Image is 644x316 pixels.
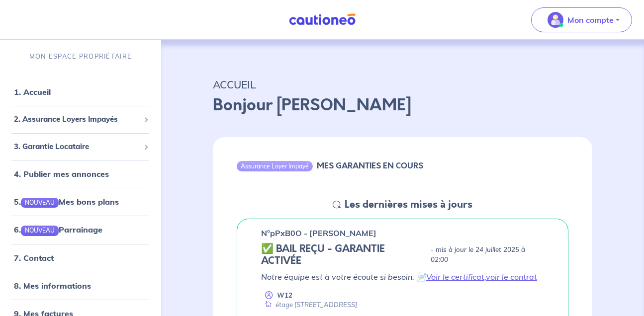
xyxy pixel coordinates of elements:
[14,197,119,207] a: 5.NOUVEAUMes bons plans
[431,245,544,265] p: - mis à jour le 24 juillet 2025 à 02:00
[29,52,132,61] p: MON ESPACE PROPRIÉTAIRE
[317,161,423,170] h6: MES GARANTIES EN COURS
[261,300,357,310] div: étage [STREET_ADDRESS]
[14,253,54,263] a: 7. Contact
[261,271,544,283] p: Notre équipe est à votre écoute si besoin. 📄 ,
[567,14,614,26] p: Mon compte
[213,93,592,117] p: Bonjour [PERSON_NAME]
[237,161,313,171] div: Assurance Loyer Impayé
[14,87,51,97] a: 1. Accueil
[486,272,537,282] a: voir le contrat
[261,227,376,239] p: n°pPxB0O - [PERSON_NAME]
[4,110,157,129] div: 2. Assurance Loyers Impayés
[285,13,360,26] img: Cautioneo
[4,82,157,102] div: 1. Accueil
[4,192,157,212] div: 5.NOUVEAUMes bons plans
[426,272,484,282] a: Voir le certificat
[4,248,157,268] div: 7. Contact
[14,225,102,235] a: 6.NOUVEAUParrainage
[4,137,157,157] div: 3. Garantie Locataire
[213,76,592,93] p: ACCUEIL
[4,164,157,184] div: 4. Publier mes annonces
[277,291,292,300] p: W12
[345,199,472,211] h5: Les dernières mises à jours
[548,12,563,28] img: illu_account_valid_menu.svg
[4,276,157,296] div: 8. Mes informations
[14,141,140,153] span: 3. Garantie Locataire
[14,169,109,179] a: 4. Publier mes annonces
[261,243,427,267] h5: ✅ BAIL REÇU - GARANTIE ACTIVÉE
[4,220,157,239] div: 6.NOUVEAUParrainage
[531,7,632,32] button: illu_account_valid_menu.svgMon compte
[14,114,140,125] span: 2. Assurance Loyers Impayés
[14,281,91,291] a: 8. Mes informations
[261,243,544,267] div: state: CONTRACT-VALIDATED, Context: NEW,MAYBE-CERTIFICATE,ALONE,RENTER-DOCUMENTS,NOT-ELIGIBLE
